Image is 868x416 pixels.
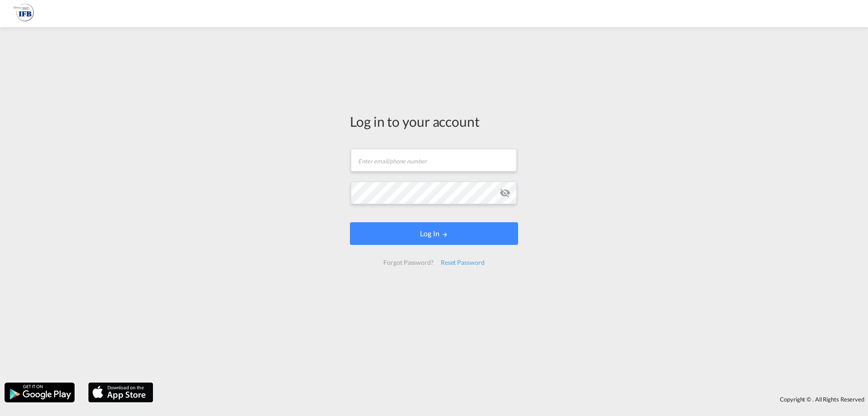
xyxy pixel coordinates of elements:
div: Forgot Password? [380,254,437,271]
div: Log in to your account [350,112,518,131]
input: Enter email/phone number [351,149,517,172]
md-icon: icon-eye-off [500,187,510,198]
div: Copyright © . All Rights Reserved [158,392,868,407]
img: 1f261f00256b11eeaf3d89493e6660f9.png [14,4,34,24]
button: LOGIN [350,222,518,245]
img: apple.png [87,382,154,403]
div: Reset Password [437,254,488,271]
img: google.png [4,382,75,403]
